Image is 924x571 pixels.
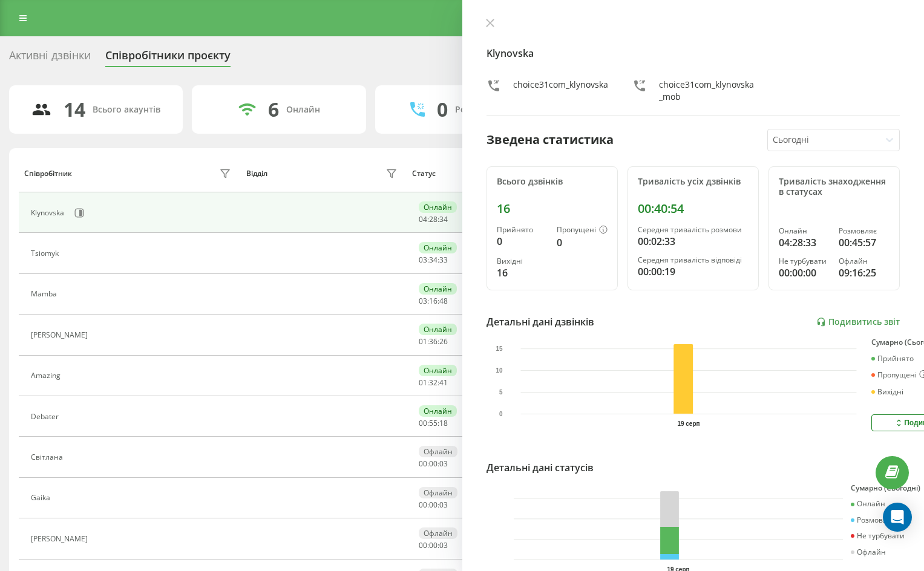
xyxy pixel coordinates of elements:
[31,249,62,258] div: Tsiomyk
[779,177,890,197] div: Тривалість знаходження в статусах
[638,256,749,264] div: Середня тривалість відповіді
[419,256,448,264] div: : :
[871,388,903,396] div: Вихідні
[419,201,457,213] div: Онлайн
[496,345,503,352] text: 15
[429,296,437,306] span: 16
[839,227,890,235] div: Розмовляє
[499,411,502,417] text: 0
[557,226,608,235] div: Пропущені
[419,487,457,498] div: Офлайн
[419,214,427,224] span: 04
[9,49,91,68] div: Активні дзвінки
[31,494,53,502] div: Gaika
[439,458,448,469] span: 03
[419,365,457,376] div: Онлайн
[439,336,448,347] span: 26
[487,46,900,60] h4: Klynovska
[419,336,427,347] span: 01
[638,264,749,279] div: 00:00:19
[429,458,437,469] span: 00
[439,255,448,265] span: 33
[419,460,448,468] div: : :
[437,98,448,121] div: 0
[419,540,427,550] span: 00
[31,331,91,339] div: [PERSON_NAME]
[487,460,594,475] div: Детальні дані статусів
[419,501,448,509] div: : :
[497,201,608,216] div: 16
[851,532,905,540] div: Не турбувати
[839,235,890,250] div: 00:45:57
[839,257,890,266] div: Офлайн
[31,453,66,462] div: Світлана
[419,296,427,306] span: 03
[412,169,436,178] div: Статус
[439,377,448,388] span: 41
[419,297,448,305] div: : :
[31,371,64,380] div: Amazing
[105,49,231,68] div: Співробітники проєкту
[419,379,448,387] div: : :
[851,548,886,556] div: Офлайн
[286,105,320,115] div: Онлайн
[419,324,457,335] div: Онлайн
[419,338,448,346] div: : :
[419,419,448,428] div: : :
[779,227,830,235] div: Онлайн
[816,317,900,327] a: Подивитись звіт
[638,226,749,234] div: Середня тривалість розмови
[557,235,608,250] div: 0
[499,389,502,396] text: 5
[497,177,608,187] div: Всього дзвінків
[246,169,267,178] div: Відділ
[851,516,895,524] div: Розмовляє
[419,458,427,469] span: 00
[429,255,437,265] span: 34
[419,377,427,388] span: 01
[429,336,437,347] span: 36
[638,234,749,249] div: 00:02:33
[779,266,830,280] div: 00:00:00
[513,79,608,103] div: choice31com_klynovska
[31,413,62,421] div: Debater
[487,315,594,329] div: Детальні дані дзвінків
[839,266,890,280] div: 09:16:25
[429,500,437,510] span: 00
[419,541,448,550] div: : :
[497,266,547,280] div: 16
[429,377,437,388] span: 32
[497,257,547,266] div: Вихідні
[419,418,427,428] span: 00
[455,105,514,115] div: Розмовляють
[419,446,457,457] div: Офлайн
[31,535,91,543] div: [PERSON_NAME]
[439,500,448,510] span: 03
[268,98,279,121] div: 6
[638,177,749,187] div: Тривалість усіх дзвінків
[419,405,457,417] div: Онлайн
[439,540,448,550] span: 03
[439,296,448,306] span: 48
[883,503,912,532] div: Open Intercom Messenger
[429,540,437,550] span: 00
[31,290,60,298] div: Mamba
[659,79,754,103] div: choice31com_klynovska_mob
[24,169,72,178] div: Співробітник
[677,420,700,427] text: 19 серп
[419,242,457,253] div: Онлайн
[429,418,437,428] span: 55
[419,215,448,224] div: : :
[429,214,437,224] span: 28
[419,527,457,539] div: Офлайн
[871,354,914,363] div: Прийнято
[487,131,614,149] div: Зведена статистика
[419,283,457,295] div: Онлайн
[497,234,547,249] div: 0
[439,418,448,428] span: 18
[496,367,503,374] text: 10
[419,500,427,510] span: 00
[419,255,427,265] span: 03
[851,500,885,508] div: Онлайн
[64,98,85,121] div: 14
